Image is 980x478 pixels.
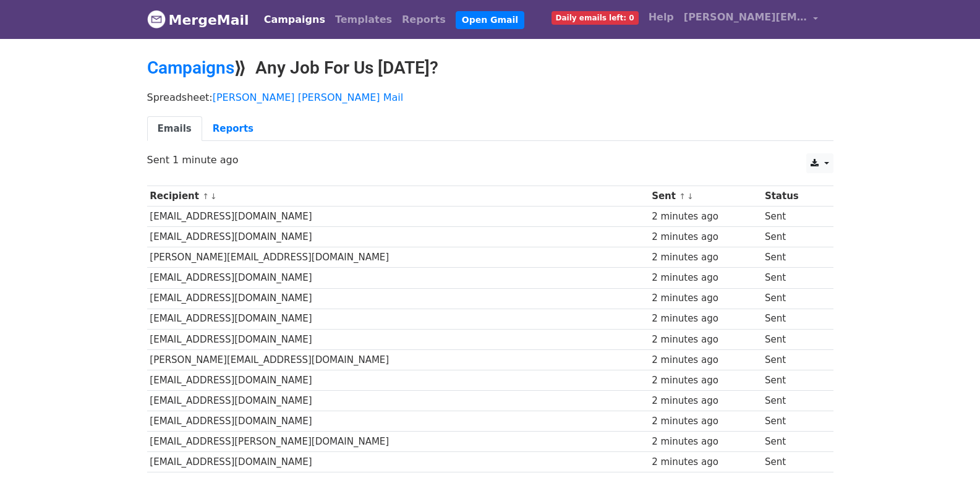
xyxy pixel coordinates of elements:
[202,116,264,142] a: Reports
[147,10,166,28] img: MergeMail logo
[762,207,824,227] td: Sent
[147,349,649,370] td: [PERSON_NAME][EMAIL_ADDRESS][DOMAIN_NAME]
[147,268,649,288] td: [EMAIL_ADDRESS][DOMAIN_NAME]
[762,309,824,329] td: Sent
[762,391,824,411] td: Sent
[652,353,759,367] div: 2 minutes ago
[762,186,824,207] th: Status
[147,7,249,33] a: MergeMail
[147,58,234,78] a: Campaigns
[652,435,759,449] div: 2 minutes ago
[330,7,397,32] a: Templates
[679,5,824,34] a: [PERSON_NAME][EMAIL_ADDRESS][DOMAIN_NAME]
[456,11,524,29] a: Open Gmail
[147,288,649,309] td: [EMAIL_ADDRESS][DOMAIN_NAME]
[147,329,649,349] td: [EMAIL_ADDRESS][DOMAIN_NAME]
[762,452,824,472] td: Sent
[147,186,649,207] th: Recipient
[147,411,649,432] td: [EMAIL_ADDRESS][DOMAIN_NAME]
[762,247,824,268] td: Sent
[552,11,639,25] span: Daily emails left: 0
[762,227,824,247] td: Sent
[762,288,824,309] td: Sent
[147,309,649,329] td: [EMAIL_ADDRESS][DOMAIN_NAME]
[652,250,759,265] div: 2 minutes ago
[652,210,759,224] div: 2 minutes ago
[147,116,202,142] a: Emails
[918,419,980,478] iframe: Chat Widget
[652,333,759,347] div: 2 minutes ago
[397,7,451,32] a: Reports
[652,271,759,285] div: 2 minutes ago
[147,207,649,227] td: [EMAIL_ADDRESS][DOMAIN_NAME]
[762,432,824,452] td: Sent
[762,411,824,432] td: Sent
[147,432,649,452] td: [EMAIL_ADDRESS][PERSON_NAME][DOMAIN_NAME]
[210,192,217,201] a: ↓
[652,373,759,388] div: 2 minutes ago
[147,370,649,390] td: [EMAIL_ADDRESS][DOMAIN_NAME]
[652,414,759,429] div: 2 minutes ago
[649,186,762,207] th: Sent
[147,91,833,104] p: Spreadsheet:
[213,92,403,103] a: [PERSON_NAME] [PERSON_NAME] Mail
[147,153,833,166] p: Sent 1 minute ago
[547,5,644,30] a: Daily emails left: 0
[147,227,649,247] td: [EMAIL_ADDRESS][DOMAIN_NAME]
[644,5,679,30] a: Help
[762,329,824,349] td: Sent
[652,230,759,244] div: 2 minutes ago
[762,370,824,390] td: Sent
[687,192,694,201] a: ↓
[652,394,759,408] div: 2 minutes ago
[762,349,824,370] td: Sent
[679,192,686,201] a: ↑
[147,452,649,472] td: [EMAIL_ADDRESS][DOMAIN_NAME]
[684,10,807,25] span: [PERSON_NAME][EMAIL_ADDRESS][DOMAIN_NAME]
[652,455,759,469] div: 2 minutes ago
[147,247,649,268] td: [PERSON_NAME][EMAIL_ADDRESS][DOMAIN_NAME]
[762,268,824,288] td: Sent
[147,391,649,411] td: [EMAIL_ADDRESS][DOMAIN_NAME]
[147,58,833,79] h2: ⟫ Any Job For Us [DATE]?
[202,192,209,201] a: ↑
[259,7,330,32] a: Campaigns
[652,291,759,305] div: 2 minutes ago
[652,312,759,326] div: 2 minutes ago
